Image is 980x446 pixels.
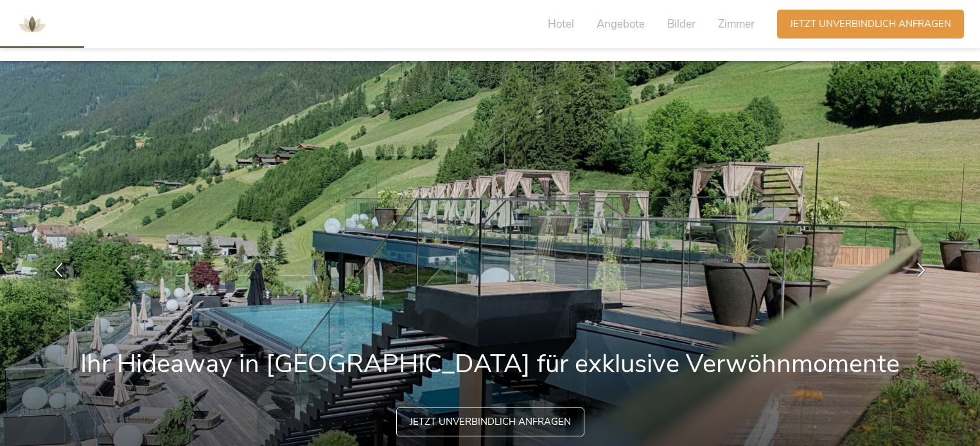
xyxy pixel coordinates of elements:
[13,19,51,28] a: AMONTI & LUNARIS Wellnessresort
[718,17,755,31] span: Zimmer
[667,17,696,31] span: Bilder
[548,17,574,31] span: Hotel
[410,415,571,429] span: Jetzt unverbindlich anfragen
[13,5,51,44] img: AMONTI & LUNARIS Wellnessresort
[597,17,645,31] span: Angebote
[790,17,951,31] span: Jetzt unverbindlich anfragen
